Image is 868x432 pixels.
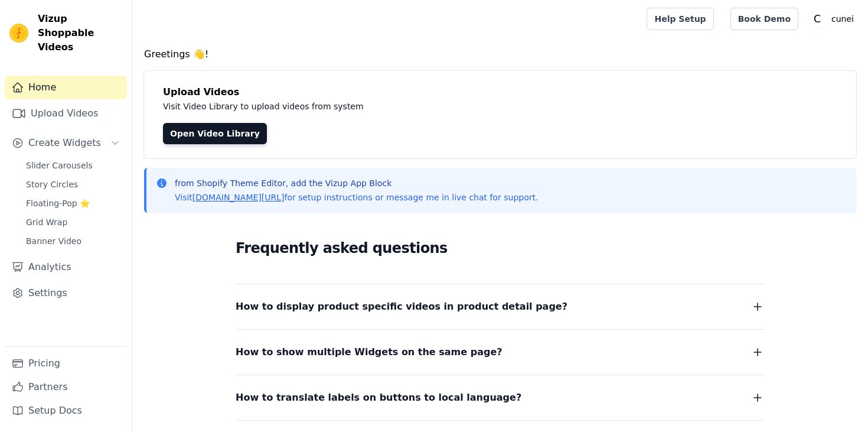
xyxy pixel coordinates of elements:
[5,131,127,155] button: Create Widgets
[144,47,856,61] h4: Greetings 👋!
[26,160,93,171] span: Slider Carousels
[19,157,127,174] a: Slider Carousels
[175,191,538,203] p: Visit for setup instructions or message me in live chat for support.
[163,85,837,99] h4: Upload Videos
[236,298,567,315] span: How to display product specific videos in product detail page?
[26,216,67,228] span: Grid Wrap
[236,389,765,406] button: How to translate labels on buttons to local language?
[5,399,127,423] a: Setup Docs
[730,8,798,30] a: Book Demo
[236,389,521,406] span: How to translate labels on buttons to local language?
[236,344,765,360] button: How to show multiple Widgets on the same page?
[26,235,81,247] span: Banner Video
[19,176,127,193] a: Story Circles
[19,195,127,212] a: Floating-Pop ⭐
[163,99,692,113] p: Visit Video Library to upload videos from system
[814,13,821,25] text: C
[26,178,78,190] span: Story Circles
[5,352,127,375] a: Pricing
[647,8,713,30] a: Help Setup
[26,197,90,209] span: Floating-Pop ⭐
[5,375,127,399] a: Partners
[236,298,765,315] button: How to display product specific videos in product detail page?
[236,236,765,260] h2: Frequently asked questions
[38,12,122,54] span: Vizup Shoppable Videos
[5,281,127,305] a: Settings
[236,344,502,360] span: How to show multiple Widgets on the same page?
[19,214,127,230] a: Grid Wrap
[808,8,859,30] button: C cunei
[192,193,285,202] a: [DOMAIN_NAME][URL]
[175,177,538,189] p: from Shopify Theme Editor, add the Vizup App Block
[5,255,127,279] a: Analytics
[5,102,127,125] a: Upload Videos
[28,136,101,150] span: Create Widgets
[827,8,859,30] p: cunei
[19,233,127,249] a: Banner Video
[9,24,28,43] img: Vizup
[163,123,267,144] a: Open Video Library
[5,76,127,99] a: Home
